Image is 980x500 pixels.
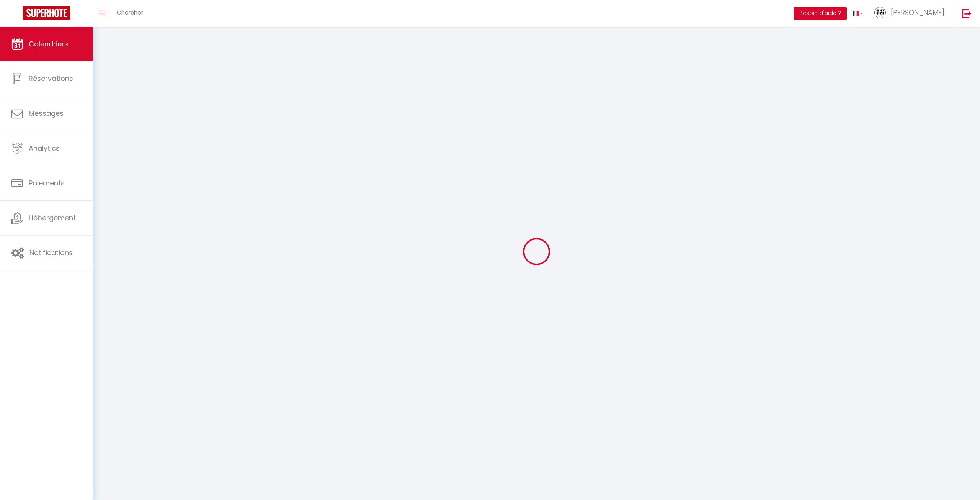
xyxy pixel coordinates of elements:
[117,8,143,16] span: Chercher
[962,8,972,18] img: logout
[29,108,64,118] span: Messages
[29,39,68,49] span: Calendriers
[794,7,847,20] button: Besoin d'aide ?
[29,213,76,223] span: Hébergement
[29,178,65,188] span: Paiements
[23,6,70,20] img: Super Booking
[891,8,944,17] span: [PERSON_NAME]
[29,143,60,153] span: Analytics
[874,7,886,18] img: ...
[29,248,73,257] span: Notifications
[29,74,73,83] span: Réservations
